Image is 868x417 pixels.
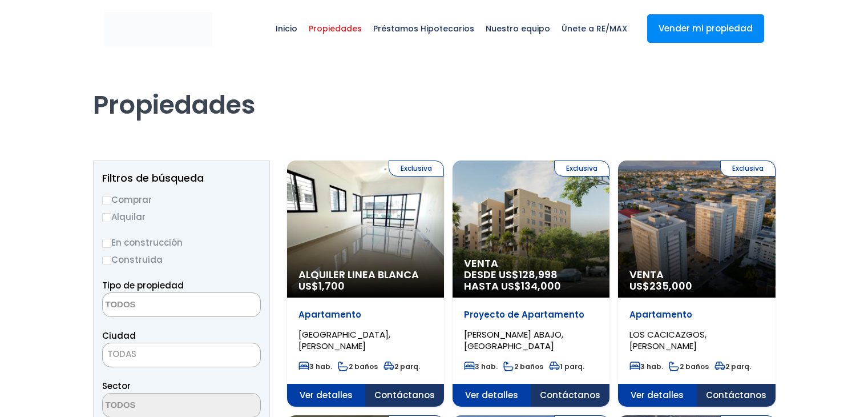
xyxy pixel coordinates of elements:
span: Exclusiva [554,161,609,177]
label: Alquilar [102,210,261,224]
span: TODAS [102,343,261,367]
span: Ver detalles [618,384,697,407]
span: 2 parq. [383,362,420,371]
span: 2 baños [669,362,709,371]
span: Ver detalles [287,384,366,407]
span: Venta [464,258,598,269]
span: Venta [629,269,764,280]
span: Préstamos Hipotecarios [368,11,480,46]
span: Propiedades [303,11,368,46]
span: US$ [298,279,345,293]
a: Exclusiva Venta DESDE US$128,998 HASTA US$134,000Proyecto de Apartamento[PERSON_NAME] ABAJO, [GEO... [453,161,609,407]
span: Tipo de propiedad [102,279,184,291]
p: Apartamento [298,309,433,320]
input: Construida [102,256,111,265]
a: Vender mi propiedad [647,14,764,43]
span: TODAS [103,346,260,362]
span: 2 baños [503,362,543,371]
span: 2 parq. [714,362,751,371]
span: LOS CACICAZGOS, [PERSON_NAME] [629,328,706,352]
span: Contáctanos [531,384,609,407]
span: 3 hab. [298,362,332,371]
h1: Propiedades [93,58,776,121]
span: 134,000 [521,279,561,293]
span: Exclusiva [720,161,776,177]
span: 1 parq. [549,362,584,371]
a: Exclusiva Alquiler Linea Blanca US$1,700Apartamento[GEOGRAPHIC_DATA], [PERSON_NAME]3 hab.2 baños2... [287,161,444,407]
span: Ver detalles [453,384,531,407]
p: Proyecto de Apartamento [464,309,598,320]
input: Comprar [102,196,111,205]
span: US$ [629,279,692,293]
span: Nuestro equipo [480,11,556,46]
p: Apartamento [629,309,764,320]
textarea: Search [103,293,213,318]
span: Sector [102,380,131,392]
span: Únete a RE/MAX [556,11,633,46]
span: 1,700 [318,279,345,293]
span: TODAS [107,348,136,360]
span: DESDE US$ [464,269,598,292]
input: En construcción [102,239,111,248]
span: [PERSON_NAME] ABAJO, [GEOGRAPHIC_DATA] [464,328,563,352]
span: 2 baños [338,362,378,371]
h2: Filtros de búsqueda [102,173,261,184]
span: [GEOGRAPHIC_DATA], [PERSON_NAME] [298,328,390,352]
span: Exclusiva [389,161,444,177]
span: 3 hab. [629,362,663,371]
span: HASTA US$ [464,280,598,292]
a: Exclusiva Venta US$235,000ApartamentoLOS CACICAZGOS, [PERSON_NAME]3 hab.2 baños2 parq. Ver detall... [618,161,775,407]
span: 235,000 [649,279,692,293]
input: Alquilar [102,213,111,222]
span: Ciudad [102,330,136,342]
label: Construida [102,252,261,267]
span: Alquiler Linea Blanca [298,269,433,280]
label: Comprar [102,193,261,207]
span: Contáctanos [365,384,444,407]
span: 128,998 [519,267,558,282]
span: Inicio [270,11,303,46]
img: remax-metropolitana-logo [104,12,212,46]
span: 3 hab. [464,362,498,371]
span: Contáctanos [697,384,776,407]
label: En construcción [102,235,261,250]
